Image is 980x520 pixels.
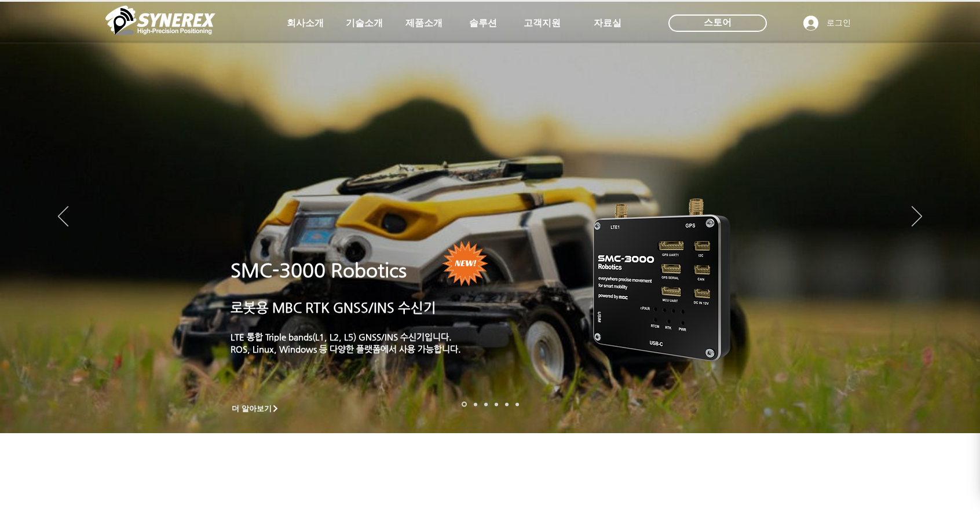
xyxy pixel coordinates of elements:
span: 고객지원 [524,17,561,30]
div: 스토어 [668,14,767,32]
span: 솔루션 [469,17,497,30]
a: 기술소개 [335,12,393,35]
img: 씨너렉스_White_simbol_대지 1.png [105,3,215,38]
img: KakaoTalk_20241224_155801212.png [577,181,748,375]
span: 로그인 [822,17,855,29]
a: ROS, Linux, Windows 등 다양한 플랫폼에서 사용 가능합니다. [231,344,461,354]
a: 자료실 [579,12,637,35]
a: 드론 8 - SMC 2000 [474,402,477,406]
a: SMC-3000 Robotics [231,259,407,281]
a: 정밀농업 [515,402,519,406]
nav: 슬라이드 [458,402,522,407]
span: 기술소개 [346,17,383,30]
a: 로봇- SMC 2000 [462,402,467,407]
a: 측량 IoT [484,402,488,406]
a: 제품소개 [395,12,453,35]
button: 이전 [58,206,68,228]
a: LTE 통합 Triple bands(L1, L2, L5) GNSS/INS 수신기입니다. [231,332,452,342]
span: 스토어 [704,16,732,29]
a: 솔루션 [454,12,512,35]
a: 로봇 [505,402,509,406]
button: 로그인 [795,12,859,34]
a: 고객지원 [513,12,571,35]
span: 자료실 [594,17,621,30]
a: 회사소개 [276,12,334,35]
button: 다음 [912,206,922,228]
a: 더 알아보기 [226,401,284,416]
span: 회사소개 [287,17,324,30]
a: 자율주행 [495,402,498,406]
span: 제품소개 [405,17,443,30]
a: 로봇용 MBC RTK GNSS/INS 수신기 [231,300,436,315]
span: 더 알아보기 [232,404,272,414]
